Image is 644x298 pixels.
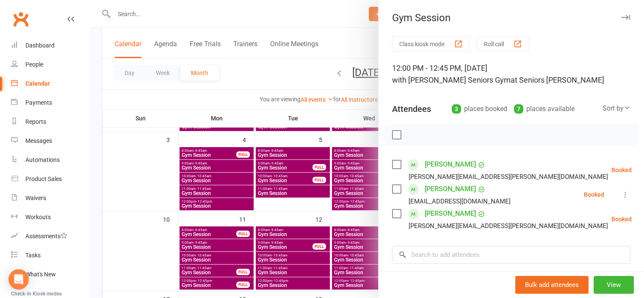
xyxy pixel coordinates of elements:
a: [PERSON_NAME] [425,158,476,171]
div: places available [514,103,575,115]
div: [EMAIL_ADDRESS][DOMAIN_NAME] [409,196,511,207]
a: [PERSON_NAME] [425,207,476,220]
div: What's New [25,271,56,278]
a: Reports [11,112,89,131]
div: Calendar [25,80,50,87]
a: Messages [11,131,89,150]
a: Automations [11,150,89,170]
button: Bulk add attendees [515,276,589,294]
button: View [594,276,634,294]
div: [PERSON_NAME][EMAIL_ADDRESS][PERSON_NAME][DOMAIN_NAME] [409,220,608,231]
span: at Seniors [PERSON_NAME] [511,75,604,84]
a: [PERSON_NAME] [425,182,476,196]
div: Booked [611,216,632,222]
div: Automations [25,156,60,163]
a: Tasks [11,246,89,265]
button: Roll call [477,36,529,52]
div: Product Sales [25,175,62,182]
div: Gym Session [379,12,644,24]
div: Messages [25,137,52,144]
div: Waivers [25,195,46,201]
input: Search to add attendees [392,246,630,264]
div: 3 [452,104,461,114]
a: Assessments [11,227,89,246]
a: Calendar [11,74,89,93]
a: Dashboard [11,36,89,55]
div: Reports [25,118,46,125]
a: What's New [11,265,89,284]
div: Workouts [25,214,51,220]
span: with [PERSON_NAME] Seniors Gym [392,75,511,84]
div: Assessments [25,233,67,240]
div: People [25,61,43,68]
a: Workouts [11,208,89,227]
button: Class kiosk mode [392,36,470,52]
a: People [11,55,89,74]
div: 12:00 PM - 12:45 PM, [DATE] [392,62,630,86]
div: 7 [514,104,523,114]
div: Tasks [25,252,41,259]
div: Booked [584,192,604,198]
a: Product Sales [11,170,89,189]
div: Booked [611,167,632,173]
div: Attendees [392,103,431,115]
a: Waivers [11,189,89,208]
div: Dashboard [25,42,55,49]
a: Payments [11,93,89,112]
div: Sort by [603,103,630,114]
a: Clubworx [10,8,31,30]
div: places booked [452,103,507,115]
div: [PERSON_NAME][EMAIL_ADDRESS][PERSON_NAME][DOMAIN_NAME] [409,171,608,182]
div: Open Intercom Messenger [8,269,29,290]
div: Payments [25,99,52,106]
